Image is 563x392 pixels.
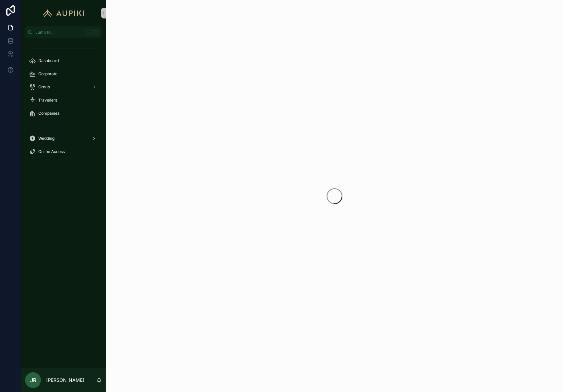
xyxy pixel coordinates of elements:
a: Group [25,81,102,93]
span: Dashboard [38,58,59,63]
span: Companies [38,111,59,116]
span: JR [30,376,36,384]
span: Group [38,84,50,90]
img: App logo [40,8,88,18]
span: Travellers [38,98,57,103]
a: Travellers [25,94,102,106]
a: Companies [25,107,102,119]
div: scrollable content [21,38,106,166]
span: Online Access [38,149,65,154]
p: [PERSON_NAME] [46,377,84,383]
a: Corporate [25,68,102,80]
button: Jump to...K [25,26,102,38]
span: Jump to... [35,30,83,35]
a: Wedding [25,133,102,144]
span: Wedding [38,136,54,141]
a: Online Access [25,146,102,158]
span: Corporate [38,71,57,76]
a: Dashboard [25,55,102,67]
span: K [93,30,98,35]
